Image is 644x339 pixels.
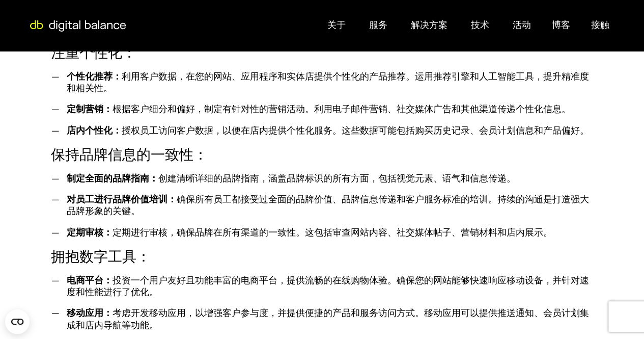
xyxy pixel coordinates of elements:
font: 保持品牌信息的一致性： [51,145,208,164]
font: 注重个性化： [51,43,136,62]
img: 数字平衡徽标 [25,20,130,32]
font: 定制营销： [67,103,113,115]
a: 活动 [513,19,531,31]
font: 确保所有员工都接受过全面的品牌价值、品牌信息传递和客户服务标准的培训。持续的沟通是打造强大品牌形象的关键。 [67,193,589,217]
font: 店内个性化： [67,124,122,136]
div: Menu Toggle [131,15,618,35]
font: 电商平台： [67,274,113,286]
font: 移动应用： [67,307,113,319]
font: 拥抱数字工具： [51,247,151,266]
font: 创建清晰详细的品牌指南，涵盖品牌标识的所有方面，包括视觉元素、语气和信息传递。 [158,172,516,184]
font: 制定全面的品牌指南： [67,172,158,184]
a: 关于 [327,19,346,31]
font: 对员工进行品牌价值培训： [67,193,177,205]
a: 博客 [552,19,570,31]
a: 技术 [471,19,489,31]
font: 投资一个用户友好且功能丰富的电商平台，提供流畅的在线购物体验。确保您的网站能够快速响应移动设备，并针对速度和性能进行了优化。 [67,274,589,298]
nav: 菜单 [131,15,618,35]
font: 定期进行审核，确保品牌在所有渠道的一致性。这包括审查网站内容、社交媒体帖子、营销材料和店内展示。 [113,226,552,238]
font: 定期审核： [67,226,113,238]
a: 服务 [369,19,387,31]
button: Open CMP widget [5,309,30,334]
font: 根据客户细分和偏好，制定有针对性的营销活动。利用电子邮件营销、社交媒体广告和其他渠道传递个性化信息。 [113,103,571,115]
a: 解决方案 [411,19,447,31]
font: 考虑开发移动应用，以增强客户参与度，并提供便捷的产品和服务访问方式。移动应用可以提供推送通知、会员计划集成和店内导航等功能。 [67,307,589,330]
a: 接触 [591,19,609,31]
font: 授权员工访问客户数据，以便在店内提供个性化服务。这些数据可能包括购买历史记录、会员计划信息和产品偏好。 [122,124,589,136]
font: 利用客户数据，在您的网站、应用程序和实体店提供个性化的产品推荐。运用推荐引擎和人工智能工具，提升精准度和相关性。 [67,70,589,94]
font: 个性化推荐： [67,70,122,82]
